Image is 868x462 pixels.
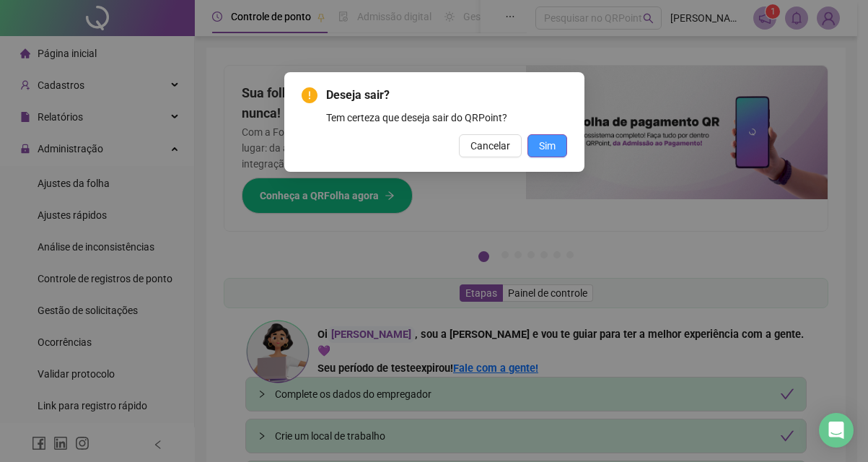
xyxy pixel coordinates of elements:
[459,134,522,157] button: Cancelar
[539,138,556,154] span: Sim
[819,413,854,448] div: Open Intercom Messenger
[527,134,567,157] button: Sim
[302,87,317,103] span: exclamation-circle
[326,87,567,104] span: Deseja sair?
[326,110,567,126] div: Tem certeza que deseja sair do QRPoint?
[470,138,510,154] span: Cancelar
